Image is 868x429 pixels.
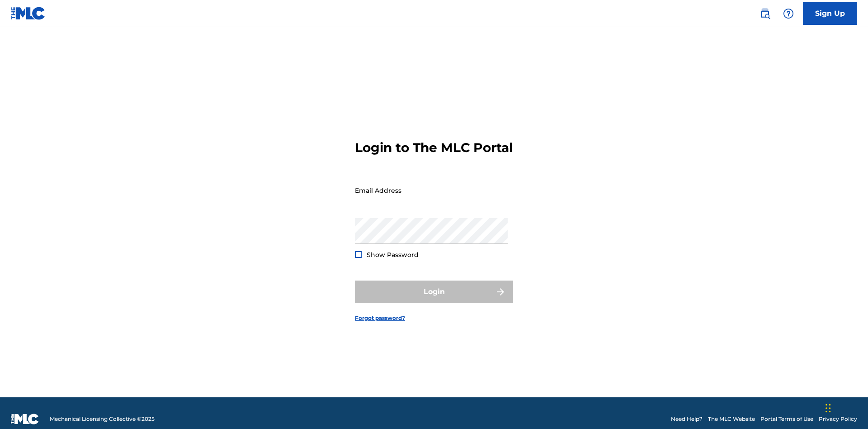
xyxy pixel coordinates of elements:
[779,5,797,23] div: Help
[760,415,813,423] a: Portal Terms of Use
[11,7,46,20] img: MLC Logo
[759,8,770,19] img: search
[826,395,831,422] div: Drag
[783,8,794,19] img: help
[671,415,703,423] a: Need Help?
[756,5,774,23] a: Public Search
[367,251,419,259] span: Show Password
[50,415,155,423] span: Mechanical Licensing Collective © 2025
[355,140,513,156] h3: Login to The MLC Portal
[819,415,857,423] a: Privacy Policy
[355,314,405,322] a: Forgot password?
[708,415,755,423] a: The MLC Website
[803,2,857,25] a: Sign Up
[823,386,868,429] iframe: Chat Widget
[11,414,39,424] img: logo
